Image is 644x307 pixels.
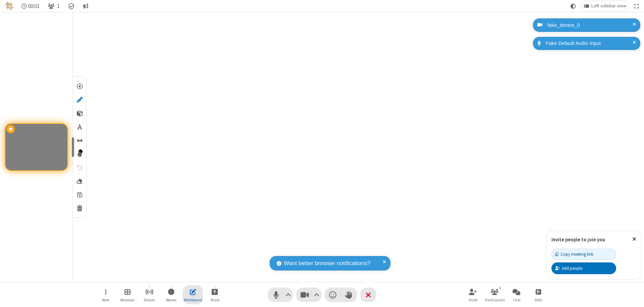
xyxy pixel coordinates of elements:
[19,1,43,11] div: Timer
[513,298,521,302] span: Chat
[205,285,225,304] button: Start sharing
[485,298,505,302] span: Participants
[485,285,505,304] button: Open participant list
[144,298,155,302] span: Stream
[469,298,477,302] span: Invite
[73,79,86,93] button: Use laser pointer
[591,3,626,9] span: Left sidebar view
[543,40,635,47] div: Fake Default Audio Input
[73,161,86,174] button: Undo
[166,298,176,302] span: Record
[312,288,321,302] button: Video setting
[102,298,109,302] span: More
[284,259,370,268] span: Want better browser notifications?
[551,236,605,243] label: Invite people to join you
[120,298,135,302] span: Breakout
[74,120,85,133] button: Use text tool
[139,285,159,304] button: Start streaming
[555,251,593,257] div: Copy meeting link
[581,1,629,11] button: Change layout
[74,188,85,201] button: Save
[117,285,138,304] button: Manage Breakout Rooms
[96,285,116,304] button: Open menu
[545,21,635,29] div: fake_device_0
[528,285,548,304] button: Open poll
[183,285,203,304] button: Close shared whiteboard
[535,298,542,302] span: Polls
[341,288,357,302] button: Raise hand
[325,288,341,302] button: Send a reaction
[74,147,85,161] div: Select colour
[74,201,85,215] button: Clear
[5,2,13,10] img: QA Selenium DO NOT DELETE OR CHANGE
[627,231,641,247] button: Close popover
[57,3,60,9] span: 1
[80,1,91,11] button: Conversation
[296,288,321,302] button: Stop video (⌘+Shift+V)
[73,106,86,120] div: Add shapes
[551,262,616,274] button: Add people
[161,285,181,304] button: Start recording
[45,1,62,11] button: Open participant list
[73,174,86,188] button: Use eraser
[463,285,483,304] button: Invite participants (⌘+Shift+I)
[210,298,219,302] span: Share
[632,1,642,11] button: Fullscreen
[73,133,86,147] div: Change size
[568,1,579,11] button: Using system theme
[73,93,86,106] button: Stop using pen
[65,1,78,11] div: Meeting details Encryption enabled
[28,3,40,9] span: 00:01
[551,249,616,260] button: Copy meeting link
[506,285,527,304] button: Open chat
[284,288,293,302] button: Audio settings
[360,288,376,302] button: End or leave meeting
[497,285,503,291] div: 1
[72,137,74,157] div: resize
[268,288,293,302] button: Mute (⌘+Shift+A)
[184,298,202,302] span: Whiteboard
